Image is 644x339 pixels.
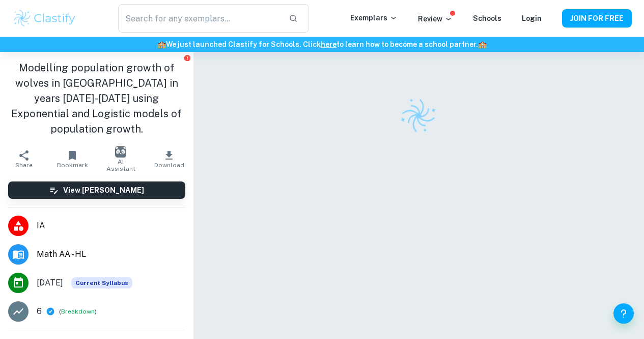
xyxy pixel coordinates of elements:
[473,14,501,22] a: Schools
[37,248,185,260] span: Math AA - HL
[321,40,337,48] a: here
[57,162,88,169] span: Bookmark
[15,162,33,169] span: Share
[395,92,442,139] img: Clastify logo
[103,158,139,172] span: AI Assistant
[12,8,77,29] img: Clastify logo
[37,305,42,318] p: 6
[97,145,145,173] button: AI Assistant
[613,303,634,324] button: Help and Feedback
[350,12,398,23] p: Exemplars
[63,185,144,196] h6: View [PERSON_NAME]
[154,162,184,169] span: Download
[145,145,193,173] button: Download
[184,54,191,62] button: Report issue
[37,220,185,232] span: IA
[562,9,632,28] button: JOIN FOR FREE
[61,307,95,316] button: Breakdown
[478,40,487,48] span: 🏫
[2,39,642,50] h6: We just launched Clastify for Schools. Click to learn how to become a school partner.
[115,146,126,158] img: AI Assistant
[8,181,185,199] button: View [PERSON_NAME]
[418,13,453,24] p: Review
[71,277,132,289] span: Current Syllabus
[48,145,97,173] button: Bookmark
[37,277,63,289] span: [DATE]
[522,14,542,22] a: Login
[71,277,132,289] div: This exemplar is based on the current syllabus. Feel free to refer to it for inspiration/ideas wh...
[59,307,97,317] span: ( )
[118,4,281,33] input: Search for any exemplars...
[157,40,166,48] span: 🏫
[8,60,185,137] h1: Modelling population growth of wolves in [GEOGRAPHIC_DATA] in years [DATE]-[DATE] using Exponenti...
